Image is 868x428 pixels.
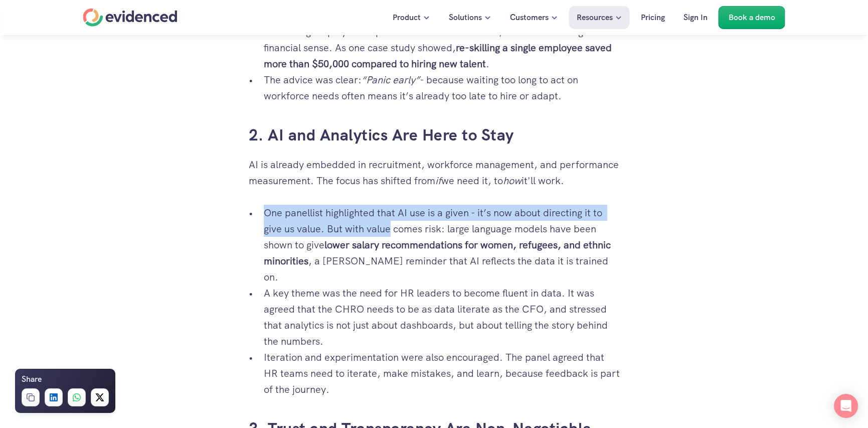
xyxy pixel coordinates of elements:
[683,11,708,24] p: Sign In
[729,11,775,24] p: Book a demo
[264,285,620,349] p: A key theme was the need for HR leaders to become fluent in data. It was agreed that the CHRO nee...
[249,157,620,189] p: AI is already embedded in recruitment, workforce management, and performance measurement. The foc...
[633,6,672,29] a: Pricing
[510,11,549,24] p: Customers
[719,6,785,29] a: Book a demo
[393,11,421,24] p: Product
[264,72,620,104] p: The advice was clear: - because waiting too long to act on workforce needs often means it’s alrea...
[362,73,420,86] em: “Panic early”
[264,238,613,267] strong: lower salary recommendations for women, refugees, and ethnic minorities
[503,174,522,187] em: how
[264,205,620,285] p: One panellist highlighted that AI use is a given - it’s now about directing it to give us value. ...
[435,174,441,187] em: if
[264,349,620,397] p: Iteration and experimentation were also encouraged. The panel agreed that HR teams need to iterat...
[641,11,665,24] p: Pricing
[449,11,482,24] p: Solutions
[83,9,178,27] a: Home
[834,394,858,418] div: Open Intercom Messenger
[249,124,514,146] a: 2. AI and Analytics Are Here to Stay
[676,6,715,29] a: Sign In
[22,373,42,386] h6: Share
[577,11,613,24] p: Resources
